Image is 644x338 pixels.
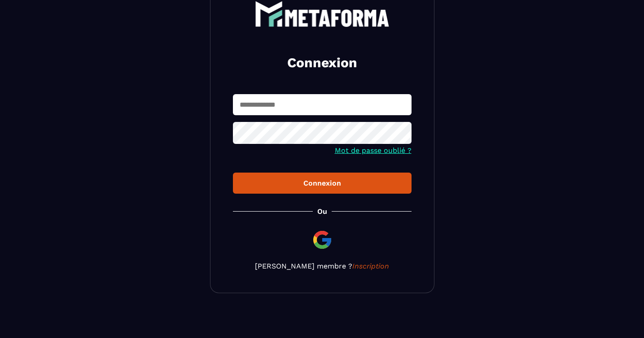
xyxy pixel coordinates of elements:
[233,262,412,270] p: [PERSON_NAME] membre ?
[244,54,401,72] h2: Connexion
[233,173,412,194] button: Connexion
[240,179,404,187] div: Connexion
[255,1,390,27] img: logo
[317,207,327,216] p: Ou
[311,229,333,251] img: google
[335,146,412,155] a: Mot de passe oublié ?
[233,1,412,27] a: logo
[352,262,389,270] a: Inscription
